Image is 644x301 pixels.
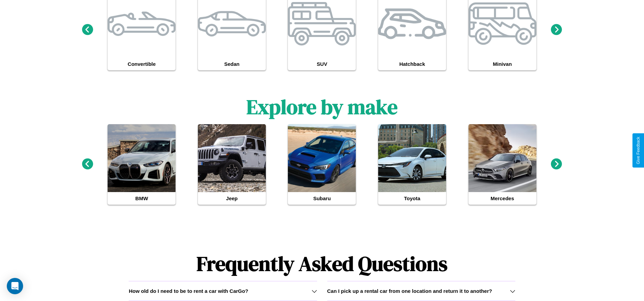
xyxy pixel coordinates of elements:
[129,246,515,281] h1: Frequently Asked Questions
[129,288,248,294] h3: How old do I need to be to rent a car with CarGo?
[246,93,398,121] h1: Explore by make
[7,278,23,294] div: Open Intercom Messenger
[636,137,641,164] div: Give Feedback
[327,288,492,294] h3: Can I pick up a rental car from one location and return it to another?
[378,58,446,70] h4: Hatchback
[198,58,266,70] h4: Sedan
[288,192,356,205] h4: Subaru
[108,58,176,70] h4: Convertible
[108,192,176,205] h4: BMW
[468,58,536,70] h4: Minivan
[468,192,536,205] h4: Mercedes
[288,58,356,70] h4: SUV
[378,192,446,205] h4: Toyota
[198,192,266,205] h4: Jeep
